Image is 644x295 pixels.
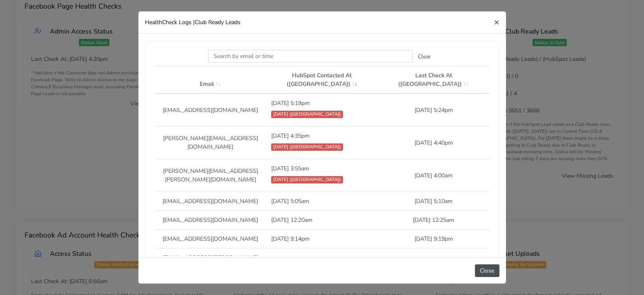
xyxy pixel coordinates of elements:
[145,18,241,27] h5: HealthCheck Logs | Club Ready Leads
[378,66,489,94] th: Last Check At ([GEOGRAPHIC_DATA])
[271,132,310,140] span: [DATE] 4:35pm
[155,159,266,192] td: [PERSON_NAME][EMAIL_ADDRESS][PERSON_NAME][DOMAIN_NAME]
[412,50,435,63] button: Clear
[271,143,343,151] span: [DATE] ([GEOGRAPHIC_DATA])
[208,50,412,63] input: enter text you want to search
[494,16,499,28] span: ×
[155,94,266,126] td: [EMAIL_ADDRESS][DOMAIN_NAME]
[378,159,489,192] td: [DATE] 4:00am
[271,197,309,205] span: [DATE] 5:05am
[378,248,489,275] td: [DATE] 4:53pm
[266,66,378,94] th: HubSpot Contacted At ([GEOGRAPHIC_DATA])
[378,229,489,248] td: [DATE] 9:19pm
[378,126,489,159] td: [DATE] 4:40pm
[378,192,489,210] td: [DATE] 5:10am
[155,192,266,210] td: [EMAIL_ADDRESS][DOMAIN_NAME]
[378,94,489,126] td: [DATE] 5:24pm
[271,176,343,183] span: [DATE] ([GEOGRAPHIC_DATA])
[155,229,266,248] td: [EMAIL_ADDRESS][DOMAIN_NAME]
[155,248,266,275] td: [EMAIL_ADDRESS][PERSON_NAME][DOMAIN_NAME]
[271,165,309,172] span: [DATE] 3:55am
[488,11,506,33] button: Close
[155,126,266,159] td: [PERSON_NAME][EMAIL_ADDRESS][DOMAIN_NAME]
[271,216,312,224] span: [DATE] 12:20am
[378,210,489,229] td: [DATE] 12:25am
[271,99,310,107] span: [DATE] 5:19pm
[475,264,499,277] button: Close
[155,66,266,94] th: Email
[155,210,266,229] td: [EMAIL_ADDRESS][DOMAIN_NAME]
[271,235,310,243] span: [DATE] 9:14pm
[271,111,343,118] span: [DATE] ([GEOGRAPHIC_DATA])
